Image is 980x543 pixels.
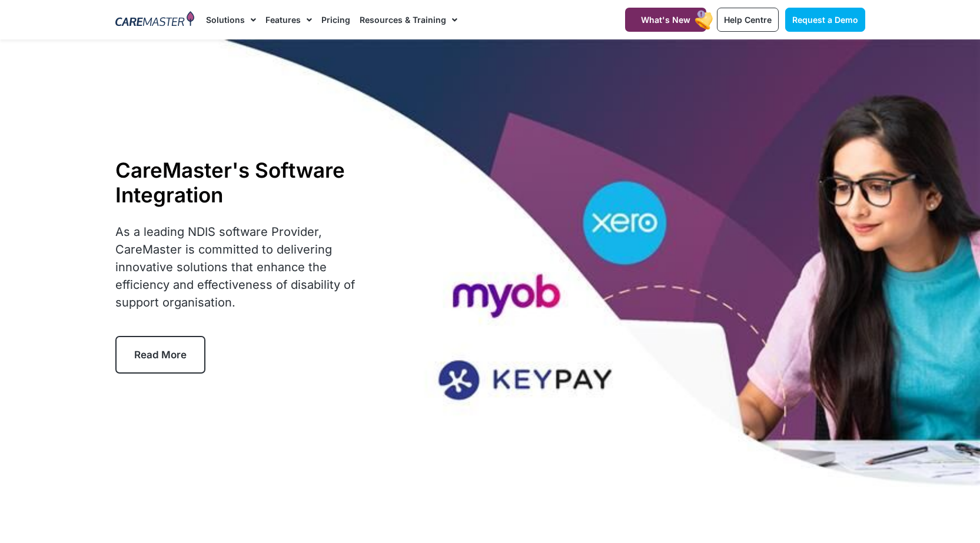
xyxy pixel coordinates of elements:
h1: CareMaster's Software Integration [115,158,370,207]
p: As a leading NDIS software Provider, CareMaster is committed to delivering innovative solutions t... [115,223,370,311]
a: Help Centre [717,8,779,32]
span: Read More [134,349,187,361]
a: Request a Demo [785,8,865,32]
span: Request a Demo [792,15,858,25]
a: What's New [625,8,706,32]
span: Help Centre [724,15,772,25]
span: What's New [641,15,690,25]
img: CareMaster Logo [115,11,195,29]
a: Read More [115,336,205,374]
